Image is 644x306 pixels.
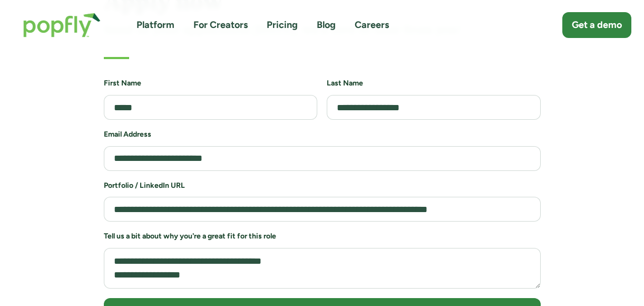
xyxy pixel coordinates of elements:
a: Platform [136,18,174,32]
div: Get a demo [572,18,622,32]
h6: Email Address [104,129,541,140]
a: home [13,2,111,48]
h6: Portfolio / LinkedIn URL [104,180,541,191]
a: Careers [355,18,389,32]
h6: Last Name [327,78,541,89]
a: Blog [317,18,336,32]
h6: Tell us a bit about why you're a great fit for this role [104,231,541,242]
h6: First Name [104,78,318,89]
a: Pricing [267,18,298,32]
a: Get a demo [562,12,631,38]
a: For Creators [193,18,248,32]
